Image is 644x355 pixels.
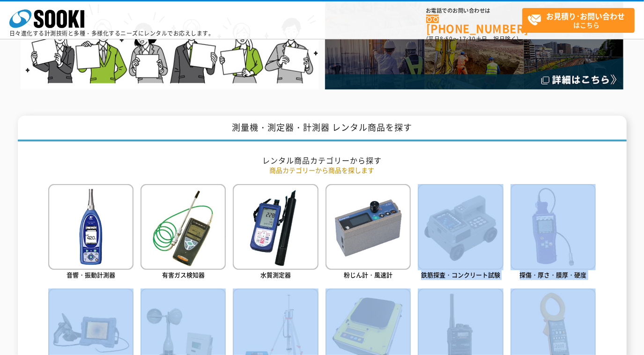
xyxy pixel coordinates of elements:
[141,184,226,269] img: 有害ガス検知器
[162,270,205,279] span: 有害ガス検知器
[260,270,291,279] span: 水質測定器
[9,30,215,36] p: 日々進化する計測技術と多種・多様化するニーズにレンタルでお応えします。
[520,270,587,279] span: 探傷・厚さ・膜厚・硬度
[344,270,392,279] span: 粉じん計・風速計
[459,35,476,43] span: 17:30
[522,8,635,33] a: お見積り･お問い合わせはこちら
[426,8,522,14] span: お電話でのお問い合わせは
[233,184,318,281] a: 水質測定器
[547,10,625,22] strong: お見積り･お問い合わせ
[233,184,318,269] img: 水質測定器
[426,35,519,43] span: (平日 ～ 土日、祝日除く)
[48,155,596,165] h2: レンタル商品カテゴリーから探す
[421,270,500,279] span: 鉄筋探査・コンクリート試験
[48,184,133,281] a: 音響・振動計測器
[426,15,522,34] a: [PHONE_NUMBER]
[18,116,627,141] h1: 測量機・測定器・計測器 レンタル商品を探す
[527,8,634,32] span: はこちら
[326,184,411,281] a: 粉じん計・風速計
[440,35,453,43] span: 8:50
[48,184,133,269] img: 音響・振動計測器
[418,184,503,269] img: 鉄筋探査・コンクリート試験
[141,184,226,281] a: 有害ガス検知器
[511,184,596,269] img: 探傷・厚さ・膜厚・硬度
[326,184,411,269] img: 粉じん計・風速計
[418,184,503,281] a: 鉄筋探査・コンクリート試験
[67,270,115,279] span: 音響・振動計測器
[48,165,596,175] p: 商品カテゴリーから商品を探します
[511,184,596,281] a: 探傷・厚さ・膜厚・硬度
